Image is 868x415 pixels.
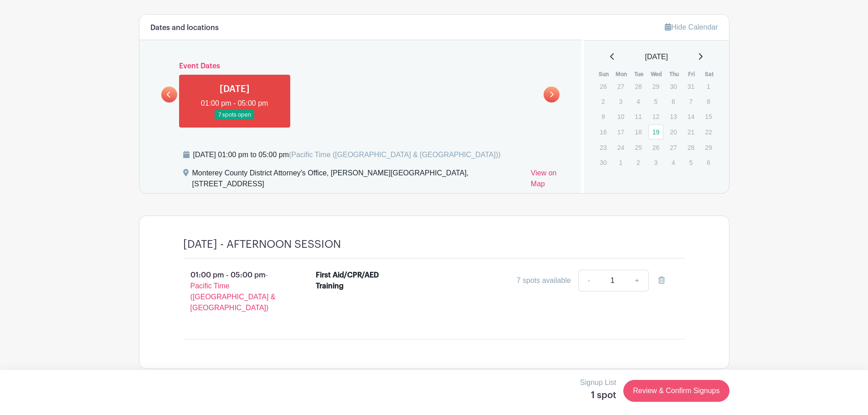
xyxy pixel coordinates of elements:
[666,140,681,154] p: 27
[631,79,646,93] p: 28
[683,79,699,93] p: 31
[701,94,716,108] p: 8
[596,94,611,108] p: 2
[648,109,663,123] p: 12
[630,70,648,79] th: Tue
[150,24,219,32] h6: Dates and locations
[192,168,524,193] div: Monterey County District Attorney's Office, [PERSON_NAME][GEOGRAPHIC_DATA], [STREET_ADDRESS]
[701,109,716,123] p: 15
[666,125,681,139] p: 20
[289,151,501,159] span: (Pacific Time ([GEOGRAPHIC_DATA] & [GEOGRAPHIC_DATA]))
[596,125,611,139] p: 16
[631,155,646,169] p: 2
[613,94,628,108] p: 3
[700,70,718,79] th: Sat
[613,125,628,139] p: 17
[701,140,716,154] p: 29
[531,168,570,193] a: View on Map
[648,79,663,93] p: 29
[666,94,681,108] p: 6
[665,70,683,79] th: Thu
[666,79,681,93] p: 30
[631,140,646,154] p: 25
[631,109,646,123] p: 11
[683,155,699,169] p: 5
[683,125,699,139] p: 21
[517,275,571,286] div: 7 spots available
[613,109,628,123] p: 10
[648,155,663,169] p: 3
[596,140,611,154] p: 23
[648,124,663,139] a: 19
[183,238,341,251] h4: [DATE] - AFTERNOON SESSION
[613,155,628,169] p: 1
[631,94,646,108] p: 4
[596,155,611,169] p: 30
[596,79,611,93] p: 26
[701,155,716,169] p: 6
[580,390,616,401] h5: 1 spot
[701,125,716,139] p: 22
[645,51,668,62] span: [DATE]
[578,270,599,292] a: -
[193,149,501,160] div: [DATE] 01:00 pm to 05:00 pm
[623,380,729,402] a: Review & Confirm Signups
[648,94,663,108] p: 5
[683,70,701,79] th: Fri
[648,70,666,79] th: Wed
[683,94,699,108] p: 7
[580,377,616,388] p: Signup List
[665,23,718,31] a: Hide Calendar
[613,70,631,79] th: Mon
[666,109,681,123] p: 13
[316,270,395,292] div: First Aid/CPR/AED Training
[613,140,628,154] p: 24
[626,270,648,292] a: +
[596,109,611,123] p: 9
[169,266,302,317] p: 01:00 pm - 05:00 pm
[666,155,681,169] p: 4
[595,70,613,79] th: Sun
[683,140,699,154] p: 28
[177,62,544,71] h6: Event Dates
[683,109,699,123] p: 14
[613,79,628,93] p: 27
[631,125,646,139] p: 18
[701,79,716,93] p: 1
[648,140,663,154] p: 26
